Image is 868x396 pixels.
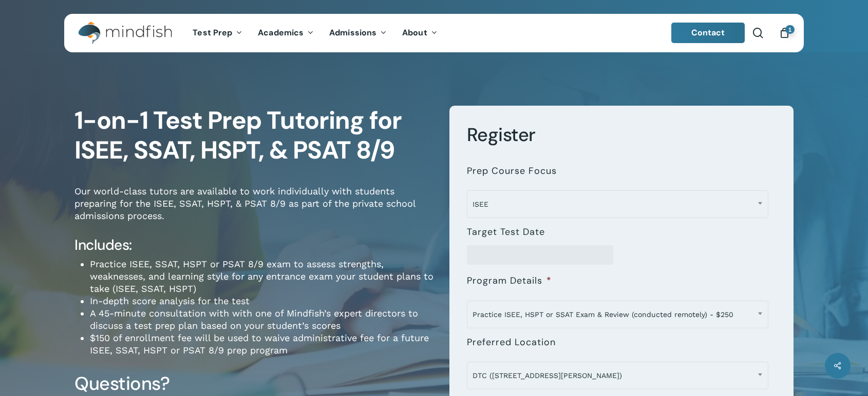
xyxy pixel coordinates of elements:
[322,29,394,37] a: Admissions
[402,27,427,38] span: About
[90,295,434,307] li: In-depth score analysis for the test
[467,123,777,147] h3: Register
[671,23,745,43] a: Contact
[467,226,545,238] label: Target Test Date
[467,165,557,177] label: Prep Course Focus
[467,301,768,328] span: Practice ISEE, HSPT or SSAT Exam & Review (conducted remotely) - $250
[329,27,376,38] span: Admissions
[185,29,250,37] a: Test Prep
[467,190,768,218] span: ISEE
[691,27,725,38] span: Contact
[467,336,556,348] label: Preferred Location
[74,185,434,236] p: Our world-class tutors are available to work individually with students preparing for the ISEE, S...
[467,193,768,215] span: ISEE
[467,365,768,386] span: DTC (7950 E. Prentice Ave.)
[193,27,232,38] span: Test Prep
[90,258,434,295] li: Practice ISEE, SSAT, HSPT or PSAT 8/9 exam to assess strengths, weaknesses, and learning style fo...
[90,332,434,357] li: $150 of enrollment fee will be used to waive administrative fee for a future ISEE, SSAT, HSPT or ...
[258,27,304,38] span: Academics
[467,362,768,389] span: DTC (7950 E. Prentice Ave.)
[250,29,322,37] a: Academics
[635,320,854,382] iframe: Chatbot
[74,372,434,395] h3: Questions?
[185,14,445,52] nav: Main Menu
[90,307,434,332] li: A 45-minute consultation with with one of Mindfish’s expert directors to discuss a test prep plan...
[467,275,552,287] label: Program Details
[394,29,445,37] a: About
[467,304,768,325] span: Practice ISEE, HSPT or SSAT Exam & Review (conducted remotely) - $250
[64,14,804,52] header: Main Menu
[779,27,790,38] a: Cart
[74,236,434,254] h4: Includes:
[74,106,434,165] h1: 1-on-1 Test Prep Tutoring for ISEE, SSAT, HSPT, & PSAT 8/9
[785,25,795,34] span: 1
